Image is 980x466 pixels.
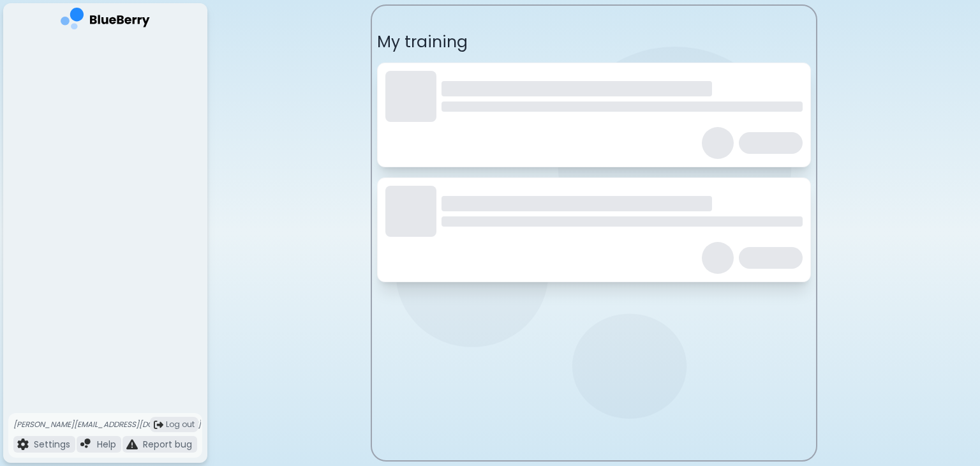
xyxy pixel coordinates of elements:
[126,439,138,450] img: file icon
[154,420,163,430] img: logout
[17,439,29,450] img: file icon
[166,419,195,430] span: Log out
[377,31,811,52] p: My training
[61,8,150,34] img: company logo
[13,419,201,430] p: [PERSON_NAME][EMAIL_ADDRESS][DOMAIN_NAME]
[34,439,70,450] p: Settings
[80,439,92,450] img: file icon
[143,439,192,450] p: Report bug
[97,439,116,450] p: Help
